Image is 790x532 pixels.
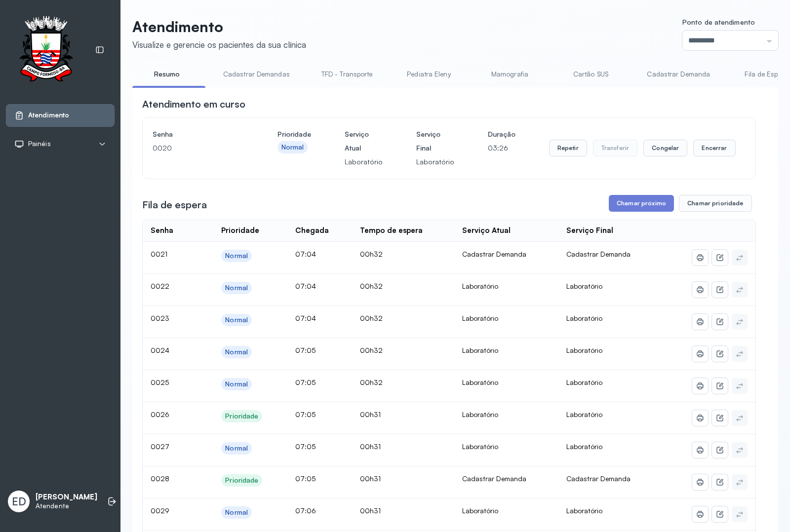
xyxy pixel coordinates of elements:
[36,502,97,510] p: Atendente
[462,282,551,291] div: Laboratório
[462,378,551,387] div: Laboratório
[295,346,316,354] span: 07:05
[360,282,383,290] span: 00h32
[593,140,638,156] button: Transferir
[295,250,316,258] span: 07:04
[566,506,602,515] span: Laboratório
[566,314,602,322] span: Laboratório
[295,282,316,290] span: 07:04
[142,97,245,111] h3: Atendimento em curso
[151,282,169,290] span: 0022
[566,474,631,483] span: Cadastrar Demanda
[151,506,169,515] span: 0029
[566,282,602,290] span: Laboratório
[345,127,383,155] h4: Serviço Atual
[213,66,300,82] a: Cadastrar Demandas
[225,380,248,388] div: Normal
[225,476,258,485] div: Prioridade
[679,195,752,212] button: Chamar prioridade
[277,127,311,141] h4: Prioridade
[360,226,423,235] div: Tempo de espera
[360,378,383,386] span: 00h32
[488,141,515,155] p: 03:26
[609,195,674,212] button: Chamar próximo
[295,442,316,451] span: 07:05
[462,250,551,259] div: Cadastrar Demanda
[36,493,97,502] p: [PERSON_NAME]
[295,226,329,235] div: Chegada
[295,474,316,483] span: 07:05
[462,346,551,355] div: Laboratório
[556,66,625,82] a: Cartão SUS
[151,314,169,322] span: 0023
[462,314,551,323] div: Laboratório
[132,66,201,82] a: Resumo
[153,141,244,155] p: 0020
[151,410,169,418] span: 0026
[394,66,463,82] a: Pediatra Eleny
[28,140,51,148] span: Painéis
[360,250,383,258] span: 00h32
[151,442,169,451] span: 0027
[225,444,248,453] div: Normal
[566,250,631,258] span: Cadastrar Demanda
[151,226,173,235] div: Senha
[295,314,316,322] span: 07:04
[225,316,248,324] div: Normal
[488,127,515,141] h4: Duração
[225,412,258,420] div: Prioridade
[462,474,551,483] div: Cadastrar Demanda
[462,410,551,419] div: Laboratório
[295,410,316,418] span: 07:05
[360,314,383,322] span: 00h32
[566,378,602,386] span: Laboratório
[566,346,602,354] span: Laboratório
[566,226,613,235] div: Serviço Final
[151,378,169,386] span: 0025
[360,474,381,483] span: 00h31
[682,18,755,26] span: Ponto de atendimento
[360,506,381,515] span: 00h31
[360,346,383,354] span: 00h32
[360,442,381,451] span: 00h31
[281,143,304,152] div: Normal
[693,140,735,156] button: Encerrar
[225,284,248,292] div: Normal
[225,508,248,517] div: Normal
[153,127,244,141] h4: Senha
[10,16,81,84] img: Logotipo do estabelecimento
[312,66,383,82] a: TFD - Transporte
[462,442,551,451] div: Laboratório
[132,39,306,50] div: Visualize e gerencie os pacientes da sua clínica
[221,226,259,235] div: Prioridade
[475,66,544,82] a: Mamografia
[345,155,383,169] p: Laboratório
[360,410,381,418] span: 00h31
[566,442,602,451] span: Laboratório
[416,127,454,155] h4: Serviço Final
[225,348,248,356] div: Normal
[566,410,602,418] span: Laboratório
[151,346,169,354] span: 0024
[462,226,511,235] div: Serviço Atual
[295,506,316,515] span: 07:06
[142,198,207,212] h3: Fila de espera
[416,155,454,169] p: Laboratório
[643,140,687,156] button: Congelar
[295,378,316,386] span: 07:05
[462,506,551,515] div: Laboratório
[549,140,587,156] button: Repetir
[225,252,248,260] div: Normal
[28,111,69,119] span: Atendimento
[151,250,167,258] span: 0021
[14,111,106,120] a: Atendimento
[637,66,720,82] a: Cadastrar Demanda
[132,18,306,36] p: Atendimento
[151,474,169,483] span: 0028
